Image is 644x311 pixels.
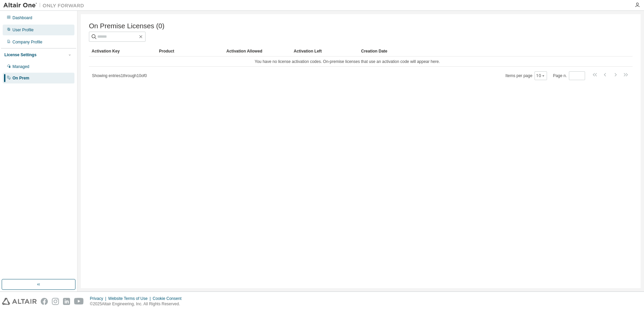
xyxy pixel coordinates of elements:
span: Items per page [506,71,547,80]
p: © 2025 Altair Engineering, Inc. All Rights Reserved. [90,301,186,307]
div: Activation Allowed [226,46,288,57]
img: linkedin.svg [63,298,70,305]
span: Showing entries 1 through 10 of 0 [92,73,147,78]
div: User Profile [12,27,34,33]
div: Activation Left [294,46,356,57]
div: Privacy [90,296,108,301]
div: Website Terms of Use [108,296,153,301]
span: On Premise Licenses (0) [89,22,164,30]
div: Managed [12,64,29,69]
div: Company Profile [12,39,42,45]
img: facebook.svg [41,298,48,305]
div: On Prem [12,75,29,81]
div: License Settings [4,52,36,58]
div: Cookie Consent [153,296,185,301]
div: Activation Key [92,46,154,57]
div: Product [159,46,221,57]
div: Dashboard [12,15,32,21]
td: You have no license activation codes. On-premise licenses that use an activation code will appear... [89,57,606,67]
span: Page n. [553,71,585,80]
img: youtube.svg [74,298,84,305]
div: Creation Date [361,46,603,57]
img: Altair One [3,2,88,9]
button: 10 [536,73,545,78]
img: altair_logo.svg [2,298,37,305]
img: instagram.svg [52,298,59,305]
